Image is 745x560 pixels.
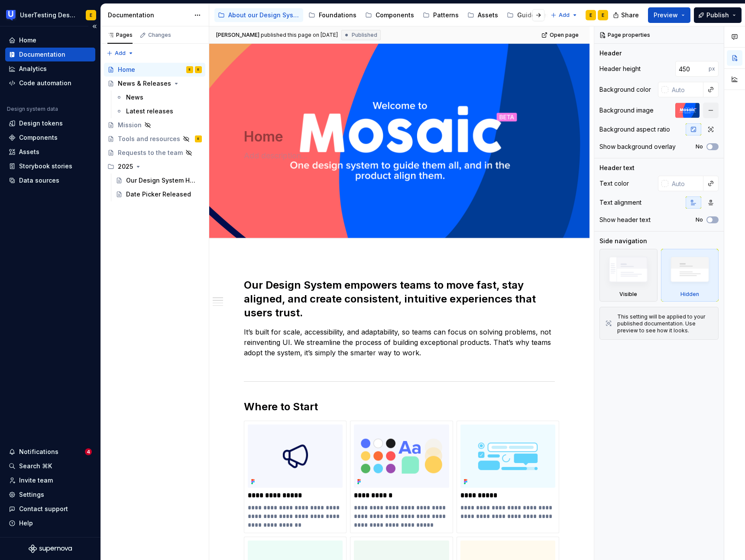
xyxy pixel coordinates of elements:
[189,65,191,74] div: E
[5,145,95,159] a: Assets
[104,132,205,146] a: Tools and resourcesE
[609,7,645,23] button: Share
[104,47,136,59] button: Add
[19,50,65,59] div: Documentation
[244,278,555,320] h2: Our Design System empowers teams to move fast, stay aligned, and create consistent, intuitive exp...
[5,159,95,173] a: Storybook stories
[104,146,205,160] a: Requests to the team
[115,50,126,57] span: Add
[602,12,604,19] div: E
[661,249,719,302] div: Hidden
[104,63,205,201] div: Page tree
[118,148,183,157] div: Requests to the team
[20,11,75,19] div: UserTesting Design System
[104,160,205,174] div: 2025
[503,8,554,22] a: Guidelines
[19,148,39,156] div: Assets
[104,77,205,90] a: News & Releases
[5,488,95,502] a: Settings
[261,32,338,39] div: published this page on [DATE]
[599,142,676,151] div: Show background overlay
[5,48,95,61] a: Documentation
[599,106,654,115] div: Background image
[464,8,502,22] a: Assets
[621,11,639,19] span: Share
[376,11,414,19] div: Components
[19,519,33,528] div: Help
[242,126,553,147] textarea: Home
[5,473,95,487] a: Invite team
[305,8,360,22] a: Foundations
[5,131,95,145] a: Components
[112,187,205,201] a: Date Picker Released
[648,7,690,23] button: Preview
[118,121,142,129] div: Mission
[19,64,47,73] div: Analytics
[694,7,742,23] button: Publish
[126,107,173,116] div: Latest releases
[599,164,635,172] div: Header text
[590,12,592,19] div: E
[126,93,143,102] div: News
[90,12,92,19] div: E
[668,82,703,97] input: Auto
[419,8,462,22] a: Patterns
[5,76,95,90] a: Code automation
[244,400,555,414] h2: Where to Start
[599,125,670,134] div: Background aspect ratio
[214,8,303,22] a: About our Design System
[696,216,703,223] label: No
[118,162,133,171] div: 2025
[5,174,95,187] a: Data sources
[548,9,580,21] button: Add
[675,61,709,77] input: Auto
[709,65,715,72] p: px
[112,90,205,104] a: News
[198,135,199,143] div: E
[319,11,356,19] div: Foundations
[617,313,713,334] div: This setting will be applied to your published documentation. Use preview to see how it looks.
[228,11,300,19] div: About our Design System
[599,49,622,58] div: Header
[19,462,52,470] div: Search ⌘K
[104,63,205,77] a: HomeEE
[19,133,58,142] div: Components
[539,29,583,41] a: Open page
[599,85,651,94] div: Background color
[19,79,71,87] div: Code automation
[118,65,135,74] div: Home
[19,176,59,185] div: Data sources
[126,176,198,185] div: Our Design System Has a New Home in Supernova!
[214,6,546,24] div: Page tree
[112,104,205,118] a: Latest releases
[550,32,579,39] span: Open page
[112,174,205,187] a: Our Design System Has a New Home in Supernova!
[599,198,641,207] div: Text alignment
[599,179,629,188] div: Text color
[108,11,190,19] div: Documentation
[362,8,418,22] a: Components
[107,32,133,39] div: Pages
[680,291,699,298] div: Hidden
[244,327,555,368] p: It’s built for scale, accessibility, and adaptability, so teams can focus on solving problems, no...
[19,447,58,456] div: Notifications
[19,36,36,45] div: Home
[5,62,95,76] a: Analytics
[5,459,95,473] button: Search ⌘K
[88,20,100,32] button: Collapse sidebar
[6,10,16,20] img: 41adf70f-fc1c-4662-8e2d-d2ab9c673b1b.png
[599,64,641,73] div: Header height
[668,176,703,191] input: Auto
[354,425,449,488] img: 76878619-1843-4ad2-8537-fb58ef94e2d6.png
[5,502,95,516] button: Contact support
[5,116,95,130] a: Design tokens
[85,448,92,455] span: 4
[19,119,63,128] div: Design tokens
[433,11,459,19] div: Patterns
[706,11,729,19] span: Publish
[118,135,180,143] div: Tools and resources
[19,490,44,499] div: Settings
[5,445,95,459] button: Notifications4
[619,291,637,298] div: Visible
[29,544,72,553] svg: Supernova Logo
